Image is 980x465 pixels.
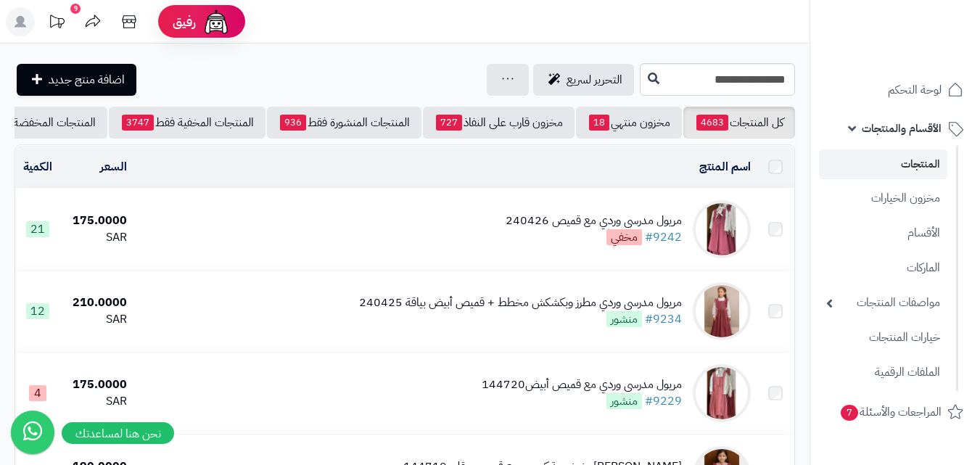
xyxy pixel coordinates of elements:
[693,282,751,340] img: مريول مدرسي وردي مطرز وبكشكش مخطط + قميص أبيض بياقة 240425
[173,13,196,30] span: رفيق
[693,200,751,258] img: مريول مدرسي وردي مع قميص 240426
[23,158,52,176] a: الكمية
[533,64,634,96] a: التحرير لسريع
[66,213,127,229] div: 175.0000
[567,71,622,89] span: التحرير لسريع
[423,107,575,139] a: مخزون قارب على النفاذ727
[696,115,728,131] span: 4683
[49,71,125,89] span: اضافة منتج جديد
[122,115,154,131] span: 3747
[699,158,751,176] a: اسم المنتج
[576,107,682,139] a: مخزون منتهي18
[839,402,942,422] span: المراجعات والأسئلة
[482,376,682,393] div: مريول مدرسي وردي مع قميص أبيض144720
[819,252,947,284] a: الماركات
[66,393,127,410] div: SAR
[819,149,947,179] a: المنتجات
[819,183,947,214] a: مخزون الخيارات
[819,218,947,249] a: الأقسام
[26,303,49,319] span: 12
[17,64,136,96] a: اضافة منتج جديد
[29,385,46,401] span: 4
[819,73,971,107] a: لوحة التحكم
[70,4,81,14] div: 9
[606,311,642,327] span: منشور
[888,80,942,100] span: لوحة التحكم
[267,107,421,139] a: المنتجات المنشورة فقط936
[645,392,682,410] a: #9229
[66,295,127,311] div: 210.0000
[38,7,75,40] a: تحديثات المنصة
[693,364,751,422] img: مريول مدرسي وردي مع قميص أبيض144720
[606,393,642,409] span: منشور
[862,118,942,139] span: الأقسام والمنتجات
[26,221,49,237] span: 21
[202,7,231,36] img: ai-face.png
[819,357,947,388] a: الملفات الرقمية
[66,376,127,393] div: 175.0000
[506,213,682,229] div: مريول مدرسي وردي مع قميص 240426
[589,115,609,131] span: 18
[819,322,947,353] a: خيارات المنتجات
[645,229,682,246] a: #9242
[841,405,858,421] span: 7
[436,115,462,131] span: 727
[819,287,947,318] a: مواصفات المنتجات
[819,395,971,429] a: المراجعات والأسئلة7
[606,229,642,245] span: مخفي
[683,107,795,139] a: كل المنتجات4683
[645,310,682,328] a: #9234
[280,115,306,131] span: 936
[66,311,127,328] div: SAR
[109,107,265,139] a: المنتجات المخفية فقط3747
[66,229,127,246] div: SAR
[359,295,682,311] div: مريول مدرسي وردي مطرز وبكشكش مخطط + قميص أبيض بياقة 240425
[100,158,127,176] a: السعر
